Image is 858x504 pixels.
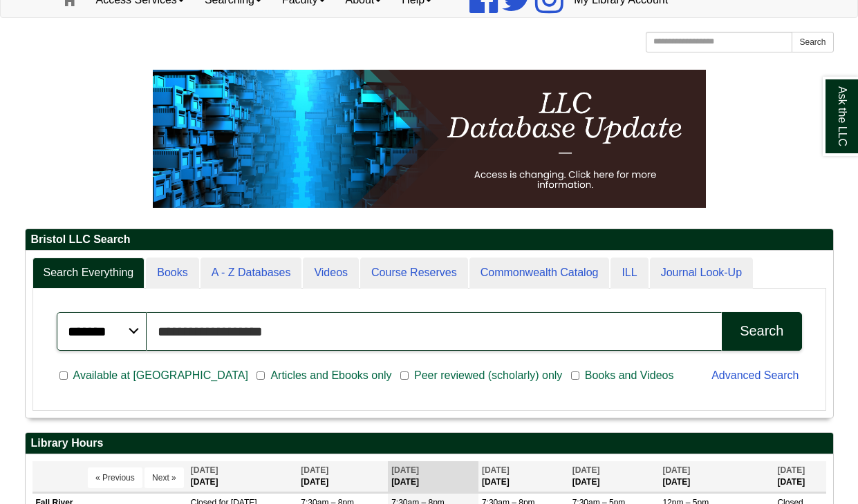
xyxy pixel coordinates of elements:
span: Articles and Ebooks only [265,367,397,384]
h2: Bristol LLC Search [26,229,833,251]
button: Next » [144,467,184,488]
h2: Library Hours [26,433,833,454]
th: [DATE] [187,461,298,492]
a: Search Everything [32,258,145,289]
a: A - Z Databases [200,258,302,289]
span: Books and Videos [579,367,680,384]
input: Books and Videos [571,369,579,382]
a: Commonwealth Catalog [469,258,610,289]
th: [DATE] [388,461,478,492]
img: HTML tutorial [153,70,706,208]
th: [DATE] [569,461,660,492]
input: Available at [GEOGRAPHIC_DATA] [59,369,68,382]
a: Books [146,258,198,289]
input: Articles and Ebooks only [257,369,265,382]
span: [DATE] [662,465,690,475]
span: [DATE] [391,465,419,475]
th: [DATE] [297,461,388,492]
span: [DATE] [191,465,218,475]
span: Peer reviewed (scholarly) only [409,367,568,384]
a: Journal Look-Up [650,258,753,289]
th: [DATE] [478,461,569,492]
th: [DATE] [659,461,774,492]
button: Search [792,32,833,52]
a: ILL [610,258,648,289]
a: Videos [303,258,359,289]
span: [DATE] [482,465,510,475]
div: Search [740,323,783,339]
a: Advanced Search [711,369,799,381]
span: [DATE] [777,465,805,475]
button: « Previous [88,467,142,488]
span: [DATE] [301,465,328,475]
input: Peer reviewed (scholarly) only [400,369,409,382]
span: Available at [GEOGRAPHIC_DATA] [68,367,254,384]
a: Course Reserves [360,258,468,289]
span: [DATE] [572,465,600,475]
th: [DATE] [774,461,826,492]
button: Search [722,312,801,351]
